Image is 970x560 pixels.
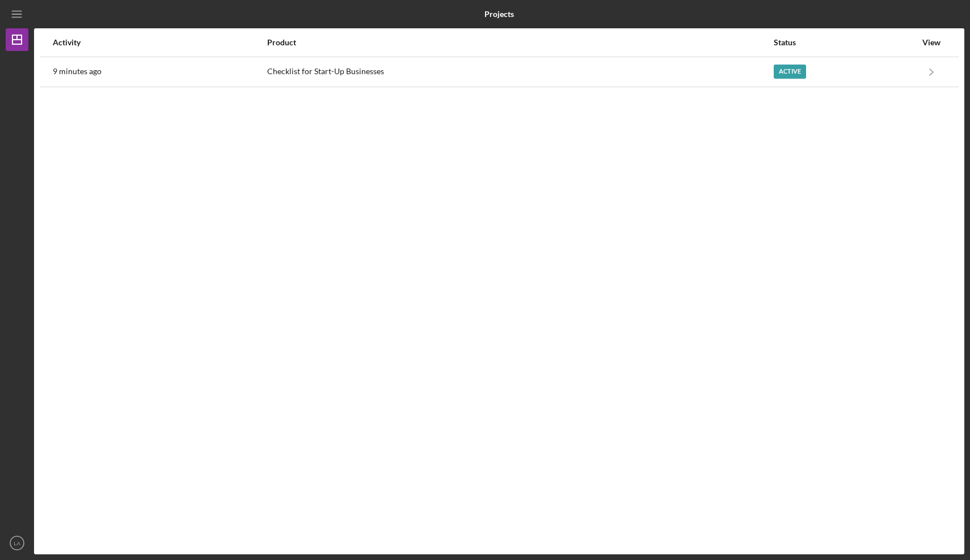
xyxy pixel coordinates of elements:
div: Product [267,38,773,47]
text: LA [14,540,20,546]
time: 2025-08-15 16:46 [53,67,102,76]
div: Active [774,65,806,79]
div: View [917,38,946,47]
div: Checklist for Start-Up Businesses [267,58,773,86]
div: Activity [53,38,266,47]
button: LA [6,532,28,554]
div: Status [774,38,916,47]
b: Projects [484,10,514,19]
